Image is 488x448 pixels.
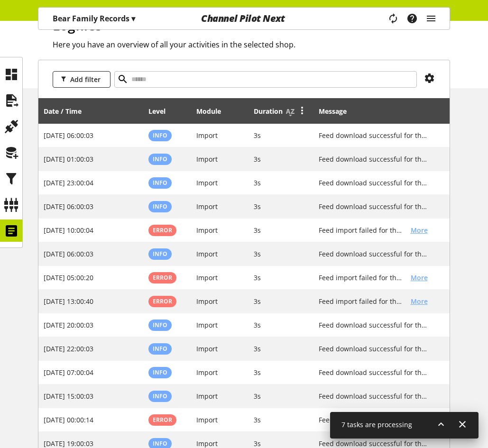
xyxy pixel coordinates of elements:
[254,392,261,401] span: 3s
[196,249,218,258] span: Import
[70,74,101,84] span: Add filter
[153,321,167,329] span: Info
[44,439,93,448] span: [DATE] 19:00:03
[196,202,218,211] span: Import
[44,392,93,401] span: [DATE] 15:00:03
[153,155,167,163] span: Info
[153,202,167,210] span: Info
[153,416,172,424] span: Error
[254,415,261,424] span: 3s
[44,202,93,211] span: [DATE] 06:00:03
[404,222,435,238] button: More
[153,392,167,400] span: Info
[44,368,93,377] span: [DATE] 07:00:04
[53,13,135,24] p: Bear Family Records
[254,226,261,235] span: 3s
[319,178,427,188] h2: Feed download successful for the feed GOOGLE GB with the feed ID 615. (Feed changed)
[153,368,167,376] span: Info
[44,131,93,140] span: [DATE] 06:00:03
[319,130,427,140] h2: Feed download successful for the feed GOOGLE FR with the feed ID 616. (Feed unchanged)
[196,273,218,282] span: Import
[44,273,93,282] span: [DATE] 05:00:20
[404,269,435,286] button: More
[319,391,427,401] h2: Feed download successful for the feed GOOGLE GB with the feed ID 615. (Feed unchanged)
[44,249,93,258] span: [DATE] 06:00:03
[148,106,175,116] div: Level
[411,296,428,306] span: More
[153,297,172,305] span: Error
[153,439,167,448] span: Info
[153,250,167,258] span: Info
[319,320,427,330] h2: Feed download successful for the feed GOOGLE GB with the feed ID 615. (Feed unchanged)
[196,106,230,116] div: Module
[319,367,427,377] h2: Feed download successful for the feed GOOGLE GB with the feed ID 615. (Feed unchanged)
[44,320,93,329] span: [DATE] 20:00:03
[254,249,261,258] span: 3s
[44,344,93,353] span: [DATE] 22:00:03
[411,273,428,283] span: More
[196,368,218,377] span: Import
[254,178,261,187] span: 3s
[196,415,218,424] span: Import
[341,420,412,429] span: 7 tasks are processing
[319,273,404,283] h2: Feed import failed for the feed Channel Pilot Extra Feed with the ID 612. The threshold value for...
[196,344,218,353] span: Import
[196,392,218,401] span: Import
[319,101,445,120] div: Message
[44,415,93,424] span: [DATE] 00:00:14
[131,13,135,24] span: ▾
[44,106,91,116] div: Date / Time
[254,439,261,448] span: 3s
[319,249,427,259] h2: Feed download successful for the feed Channel Pilot Extra Feed with the feed ID 612. (Feed unchan...
[319,415,404,425] h2: Feed import failed for the feed GOOGLE FR with the ID 616. The threshold value for minimum number...
[153,226,172,234] span: Error
[153,274,172,282] span: Error
[196,320,218,329] span: Import
[153,345,167,353] span: Info
[44,178,93,187] span: [DATE] 23:00:04
[254,344,261,353] span: 3s
[196,226,218,235] span: Import
[319,154,427,164] h2: Feed download successful for the feed GOOGLE FR with the feed ID 616. (Feed unchanged)
[319,344,427,354] h2: Feed download successful for the feed Channel Pilot Extra Feed with the feed ID 612. (Feed unchan...
[44,155,93,164] span: [DATE] 01:00:03
[53,71,110,88] button: Add filter
[44,226,93,235] span: [DATE] 10:00:04
[196,155,218,164] span: Import
[196,131,218,140] span: Import
[254,106,292,116] div: Duration
[254,368,261,377] span: 3s
[196,439,218,448] span: Import
[153,179,167,187] span: Info
[319,225,404,235] h2: Feed import failed for the feed GOOGLE GB with the ID 615. The threshold value for minimum number...
[38,7,450,30] nav: main navigation
[196,178,218,187] span: Import
[404,293,435,310] button: More
[53,39,450,50] h2: Here you have an overview of all your activities in the selected shop.
[254,273,261,282] span: 3s
[254,297,261,306] span: 3s
[254,320,261,329] span: 3s
[254,155,261,164] span: 3s
[254,202,261,211] span: 3s
[254,131,261,140] span: 3s
[153,131,167,139] span: Info
[411,225,428,235] span: More
[44,297,93,306] span: [DATE] 13:00:40
[319,201,427,211] h2: Feed download successful for the feed Channel Pilot Extra Feed with the feed ID 612. (Feed unchan...
[319,296,404,306] h2: Feed import failed for the feed GOOGLE CH with the ID 617. The threshold value for minimum number...
[196,297,218,306] span: Import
